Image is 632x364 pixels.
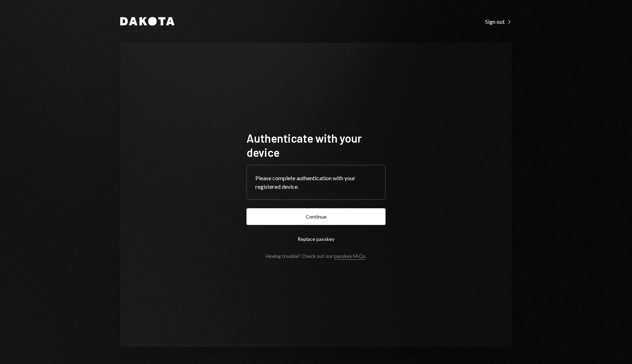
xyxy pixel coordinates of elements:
a: passkey FAQs [334,253,366,260]
button: Replace passkey [246,231,386,247]
div: Having trouble? Check out our . [266,253,367,259]
button: Continue [246,208,386,225]
a: Sign out [485,17,512,25]
div: Please complete authentication with your registered device. [255,174,377,191]
div: Sign out [485,18,512,25]
h1: Authenticate with your device [246,131,386,159]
